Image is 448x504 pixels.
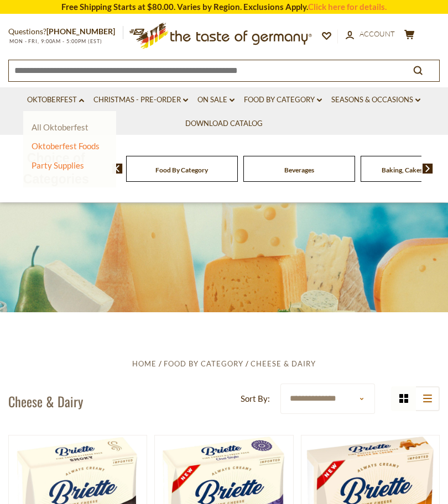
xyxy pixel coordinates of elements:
a: Account [346,28,395,40]
a: Food By Category [155,166,208,174]
a: Oktoberfest Foods [32,141,100,151]
a: Cheese & Dairy [251,359,316,368]
a: On Sale [197,94,235,106]
img: previous arrow [112,164,123,174]
a: Seasons & Occasions [331,94,420,106]
a: [PHONE_NUMBER] [46,27,115,36]
a: Click here for details. [308,2,387,12]
h1: Cheese & Dairy [8,393,83,410]
span: Account [360,29,395,38]
a: All Oktoberfest [32,122,88,132]
a: Home [132,359,157,368]
a: Oktoberfest [27,94,84,106]
a: Food By Category [164,359,243,368]
p: Questions? [8,25,123,39]
a: Food By Category [244,94,322,106]
img: next arrow [423,164,433,174]
a: Christmas - PRE-ORDER [93,94,188,106]
a: Download Catalog [185,118,263,130]
label: Sort By: [241,392,270,406]
span: MON - FRI, 9:00AM - 5:00PM (EST) [8,38,102,44]
a: Party Supplies [32,160,84,170]
a: Beverages [284,166,314,174]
